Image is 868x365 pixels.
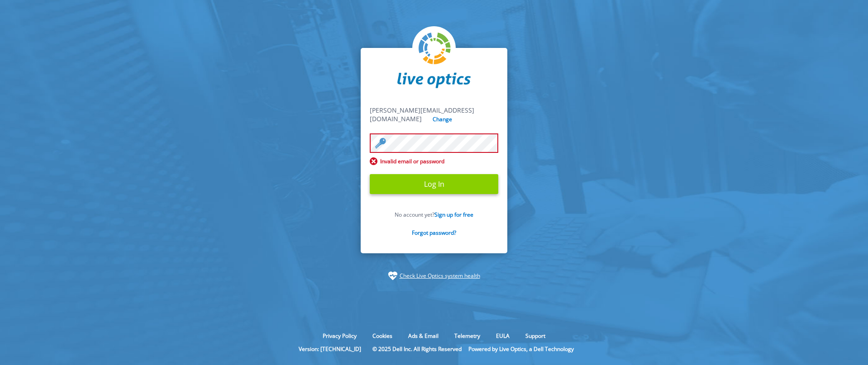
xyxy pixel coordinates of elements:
[434,211,473,218] a: Sign up for free
[448,332,487,340] a: Telemetry
[370,211,498,218] p: No account yet?
[401,332,445,340] a: Ads & Email
[370,106,474,123] span: [PERSON_NAME][EMAIL_ADDRESS][DOMAIN_NAME]
[370,174,498,194] input: Log In
[468,345,574,353] li: Powered by Live Optics, a Dell Technology
[397,72,471,89] img: liveoptics-word.svg
[368,345,466,353] li: © 2025 Dell Inc. All Rights Reserved
[316,332,363,340] a: Privacy Policy
[400,271,480,280] a: Check Live Optics system health
[431,115,455,123] input: Change
[519,332,552,340] a: Support
[294,345,366,353] li: Version: [TECHNICAL_ID]
[412,229,456,237] a: Forgot password?
[388,271,397,280] img: status-check-icon.svg
[489,332,516,340] a: EULA
[419,33,451,65] img: liveoptics-logo.svg
[366,332,399,340] a: Cookies
[370,157,498,165] span: Invalid email or password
